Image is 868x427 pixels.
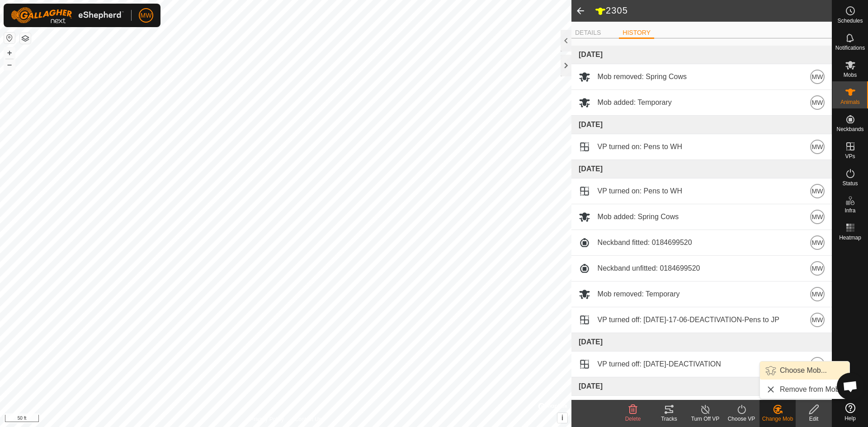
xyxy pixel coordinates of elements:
[598,314,779,325] span: VP turned off: [DATE]-17-06-DEACTIVATION-Pens to JP
[598,359,721,370] span: VP turned off: [DATE]-DEACTIVATION
[598,186,682,197] span: VP turned on: Pens to WH
[759,415,796,423] div: Change Mob
[812,186,823,196] span: MW
[839,235,861,240] span: Heatmap
[836,127,863,132] span: Neckbands
[837,373,864,400] div: Open chat
[832,399,868,425] a: Help
[579,165,603,173] span: [DATE]
[780,384,840,395] span: Remove from Mob
[812,72,823,82] span: MW
[812,289,823,299] span: MW
[579,121,603,128] span: [DATE]
[812,142,823,152] span: MW
[561,414,563,422] span: i
[4,47,15,58] button: +
[598,289,680,300] span: Mob removed: Temporary
[557,413,567,423] button: i
[598,211,679,222] span: Mob added: Spring Cows
[598,71,687,82] span: Mob removed: Spring Cows
[812,212,823,222] span: MW
[579,51,603,58] span: [DATE]
[796,415,832,423] div: Edit
[837,18,863,23] span: Schedules
[595,5,832,17] h2: 2305
[598,237,692,248] span: Neckband fitted: 0184699520
[835,45,865,51] span: Notifications
[579,338,603,346] span: [DATE]
[141,11,152,20] span: MW
[780,365,827,376] span: Choose Mob...
[812,263,823,273] span: MW
[4,33,15,43] button: Reset Map
[20,33,31,44] button: Map Layers
[571,28,604,38] li: DETAILS
[598,141,682,152] span: VP turned on: Pens to WH
[11,7,124,23] img: Gallagher Logo
[845,154,855,159] span: VPs
[625,416,641,422] span: Delete
[579,382,603,390] span: [DATE]
[812,238,823,248] span: MW
[844,416,856,421] span: Help
[723,415,759,423] div: Choose VP
[687,415,723,423] div: Turn Off VP
[844,72,857,78] span: Mobs
[812,315,823,325] span: MW
[4,59,15,70] button: –
[295,415,321,423] a: Contact Us
[812,359,823,369] span: MW
[651,415,687,423] div: Tracks
[619,28,654,39] li: HISTORY
[760,380,849,399] li: Remove from Mob
[812,98,823,108] span: MW
[598,263,700,274] span: Neckband unfitted: 0184699520
[760,361,849,380] li: Choose Mob...
[250,415,284,423] a: Privacy Policy
[598,97,672,108] span: Mob added: Temporary
[840,99,860,105] span: Animals
[842,181,858,186] span: Status
[844,208,855,213] span: Infra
